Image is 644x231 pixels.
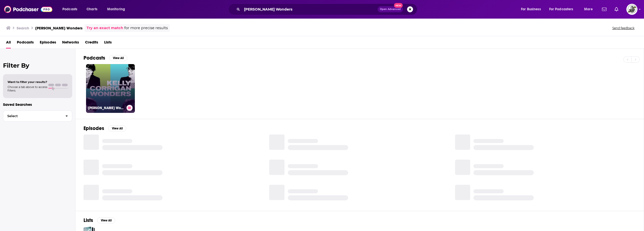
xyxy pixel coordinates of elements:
div: Search podcasts, credits, & more... [233,4,422,15]
button: open menu [546,5,581,13]
img: Podchaser - Follow, Share and Rate Podcasts [4,5,52,14]
button: View All [108,125,126,131]
button: open menu [59,5,84,13]
button: Send feedback [611,26,636,30]
a: PodcastsView All [84,55,127,61]
span: For Podcasters [549,6,573,13]
p: Saved Searches [3,102,72,107]
a: Charts [83,5,100,13]
button: Show profile menu [626,4,637,15]
button: open menu [517,5,547,13]
a: ListsView All [84,217,115,223]
span: Open Advanced [380,8,401,11]
button: Open AdvancedNew [378,6,403,12]
a: Show notifications dropdown [600,5,609,14]
h3: [PERSON_NAME] Wonders [35,26,83,30]
h3: Search [17,26,29,30]
h3: [PERSON_NAME] Wonders [88,106,125,110]
span: Logged in as PodProMaxBooking [626,4,637,15]
button: open menu [104,5,132,13]
a: Lists [104,38,112,49]
span: for more precise results [124,25,168,31]
a: Podcasts [17,38,34,49]
span: Want to filter your results? [8,80,47,84]
span: For Business [521,6,541,13]
span: Choose a tab above to access filters. [8,85,47,92]
a: Networks [62,38,79,49]
span: New [394,3,403,8]
span: Monitoring [107,6,125,13]
a: All [6,38,11,49]
img: User Profile [626,4,637,15]
span: More [584,6,593,13]
h2: Filter By [3,62,72,69]
span: Charts [87,6,97,13]
a: [PERSON_NAME] Wonders [86,64,135,113]
span: Select [3,114,61,118]
a: Credits [85,38,98,49]
h2: Podcasts [84,55,105,61]
a: Try an exact match [87,25,123,31]
input: Search podcasts, credits, & more... [242,5,378,13]
button: Select [3,110,72,122]
h2: Lists [84,217,93,223]
button: open menu [581,5,599,13]
button: View All [109,55,127,61]
h2: Episodes [84,125,104,131]
button: View All [97,217,115,223]
span: Podcasts [62,6,77,13]
a: Episodes [40,38,56,49]
a: Show notifications dropdown [613,5,620,14]
a: EpisodesView All [84,125,126,131]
